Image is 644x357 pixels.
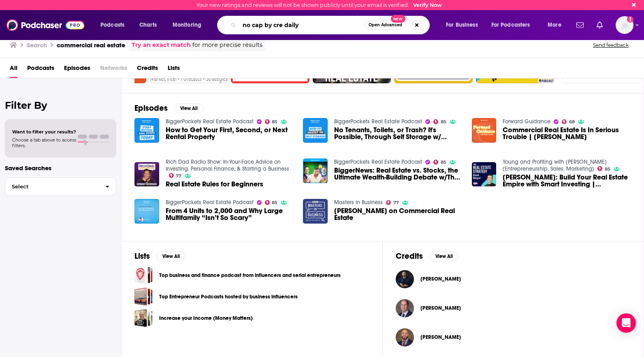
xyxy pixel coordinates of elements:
button: View All [174,104,203,113]
img: Luis Vilar-Carrasquillo [396,328,414,346]
img: From 4 Units to 2,000 and Why Large Multifamily “Isn’t So Scary” [134,199,159,224]
button: open menu [486,19,542,32]
a: Top Entrepreneur Podcasts hosted by business influencers [159,292,298,301]
span: Open Advanced [369,23,402,27]
a: From 4 Units to 2,000 and Why Large Multifamily “Isn’t So Scary” [166,207,294,221]
a: Rich Dad Radio Show: In-Your-Face Advice on Investing, Personal Finance, & Starting a Business [166,158,289,172]
p: Saved Searches [5,164,116,172]
a: BiggerPockets Real Estate Podcast [334,118,422,125]
h2: Credits [396,251,423,261]
a: 85 [433,160,446,165]
span: For Podcasters [491,19,530,31]
button: Brian ToblerBrian Tobler [396,295,631,321]
a: Paul Thompson [420,276,461,282]
svg: Email not verified [627,16,633,23]
span: New [391,15,405,23]
a: No Tenants, Toilets, or Trash? It's Possible, Through Self Storage w/ Paul Moore [334,127,462,140]
a: 85 [265,119,278,124]
a: Dave Meyer: Build Your Real Estate Empire with Smart Investing | Entrepreneurship | E326 [503,174,631,188]
h2: Episodes [134,103,168,113]
button: open menu [167,19,212,32]
a: Top business and finance podcast from influencers and serial entrepreneurs [159,271,341,280]
a: Top business and finance podcast from influencers and serial entrepreneurs [134,266,153,284]
a: Increase your Income (Money Matters) [159,314,253,323]
span: No Tenants, Toilets, or Trash? It's Possible, Through Self Storage w/ [PERSON_NAME] [334,127,462,140]
button: Paul ThompsonPaul Thompson [396,266,631,292]
a: Credits [137,61,158,78]
a: Real Estate Rules for Beginners [166,181,263,188]
a: Brian Tobler [420,305,461,311]
span: 85 [605,167,610,171]
div: Search podcasts, credits, & more... [225,16,437,34]
span: 77 [176,174,181,178]
a: 85 [597,166,610,171]
a: Lists [168,61,180,78]
a: 77 [386,200,399,205]
a: BiggerNews: Real Estate vs. Stocks, the Ultimate Wealth-Building Debate w/The Motley Fool! [334,167,462,181]
span: [PERSON_NAME] [420,334,461,340]
a: Commercial Real Estate Is In Serious Trouble | Nick Halaris [503,127,631,140]
span: Commercial Real Estate Is In Serious Trouble | [PERSON_NAME] [503,127,631,140]
a: Show notifications dropdown [593,18,606,32]
span: All [10,61,17,78]
button: Luis Vilar-CarrasquilloLuis Vilar-Carrasquillo [396,324,631,350]
a: BiggerPockets Real Estate Podcast [334,158,422,165]
a: How to Get Your First, Second, or Next Rental Property [166,127,294,140]
span: 85 [272,201,277,205]
a: Masters in Business [334,199,383,206]
a: BiggerPockets Real Estate Podcast [166,199,254,206]
span: [PERSON_NAME] on Commercial Real Estate [334,207,462,221]
img: Dave Meyer: Build Your Real Estate Empire with Smart Investing | Entrepreneurship | E326 [472,162,497,187]
div: Open Intercom Messenger [616,313,636,333]
img: Paul Thompson [396,270,414,288]
a: ListsView All [134,251,186,261]
span: Networks [100,61,127,78]
a: Luis Vilar-Carrasquillo [420,334,461,340]
span: Logged in as charlottestone [616,16,633,34]
span: [PERSON_NAME] [420,276,461,282]
img: Podchaser - Follow, Share and Rate Podcasts [6,17,84,33]
a: Real Estate Rules for Beginners [134,162,159,187]
a: Brian Tobler [396,299,414,317]
span: for more precise results [192,40,262,50]
button: open menu [95,19,135,32]
h3: commercial real estate [57,41,125,49]
a: 85 [265,200,278,205]
img: User Profile [616,16,633,34]
a: Try an exact match [132,40,191,50]
button: open menu [440,19,488,32]
img: Commercial Real Estate Is In Serious Trouble | Nick Halaris [472,118,497,143]
a: Forward Guidance [503,118,550,125]
a: 68 [562,119,575,124]
a: 85 [433,119,446,124]
h2: Filter By [5,99,116,111]
h3: Search [27,41,47,49]
a: Charts [134,19,162,32]
span: For Business [446,19,478,31]
img: How to Get Your First, Second, or Next Rental Property [134,118,159,143]
a: No Tenants, Toilets, or Trash? It's Possible, Through Self Storage w/ Paul Moore [303,118,328,143]
a: Cathy Marcus on Commercial Real Estate [334,207,462,221]
span: Choose a tab above to access filters. [12,137,76,148]
a: Increase your Income (Money Matters) [134,309,153,327]
a: 77 [169,173,182,178]
span: 68 [569,120,575,124]
a: Podcasts [27,61,54,78]
a: Young and Profiting with Hala Taha (Entrepreneurship, Sales, Marketing) [503,158,607,172]
span: 85 [272,120,277,124]
button: open menu [542,19,571,32]
button: Show profile menu [616,16,633,34]
span: Top Entrepreneur Podcasts hosted by business influencers [134,287,153,306]
span: 85 [441,161,446,164]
